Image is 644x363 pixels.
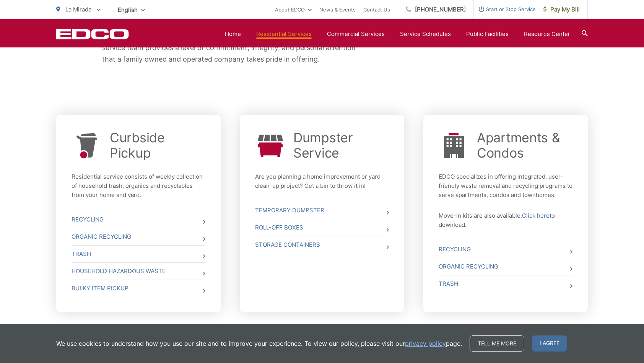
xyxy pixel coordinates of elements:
[400,29,451,39] a: Service Schedules
[255,219,389,236] a: Roll-Off Boxes
[524,29,570,39] a: Resource Center
[439,258,572,275] a: Organic Recycling
[72,211,205,228] a: Recycling
[293,130,389,161] a: Dumpster Service
[255,202,389,219] a: Temporary Dumpster
[65,6,91,13] span: La Mirada
[532,335,567,352] span: I agree
[256,29,312,39] a: Residential Services
[522,211,550,220] a: Click here
[72,263,205,280] a: Household Hazardous Waste
[56,339,462,348] p: We use cookies to understand how you use our site and to improve your experience. To view our pol...
[225,29,241,39] a: Home
[439,275,572,292] a: Trash
[319,5,356,14] a: News & Events
[405,339,446,348] a: privacy policy
[477,130,572,161] a: Apartments & Condos
[255,172,389,190] p: Are you planning a home improvement or yard clean-up project? Get a bin to throw it in!
[363,5,390,14] a: Contact Us
[112,3,151,16] span: English
[466,29,509,39] a: Public Facilities
[439,241,572,258] a: Recycling
[439,211,572,230] p: Move-in kits are also available. to download.
[72,280,205,297] a: Bulky Item Pickup
[439,172,572,200] p: EDCO specializes in offering integrated, user-friendly waste removal and recycling programs to se...
[72,246,205,262] a: Trash
[72,228,205,245] a: Organic Recycling
[255,236,389,253] a: Storage Containers
[110,130,205,161] a: Curbside Pickup
[327,29,385,39] a: Commercial Services
[470,335,524,352] a: Tell me more
[275,5,312,14] a: About EDCO
[543,5,580,14] span: Pay My Bill
[56,29,129,39] a: EDCD logo. Return to the homepage.
[72,172,205,200] p: Residential service consists of weekly collection of household trash, organics and recyclables fr...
